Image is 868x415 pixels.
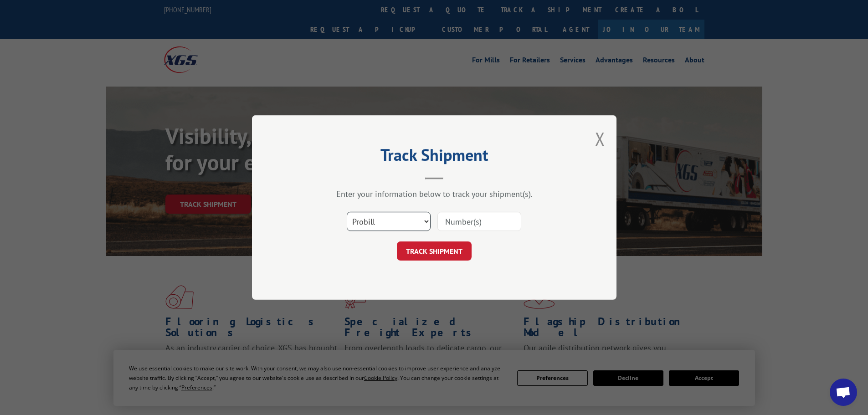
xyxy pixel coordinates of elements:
[298,149,571,166] h2: Track Shipment
[298,189,571,199] div: Enter your information below to track your shipment(s).
[830,379,857,406] div: Open chat
[595,127,605,151] button: Close modal
[397,241,472,261] button: TRACK SHIPMENT
[437,212,521,231] input: Number(s)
